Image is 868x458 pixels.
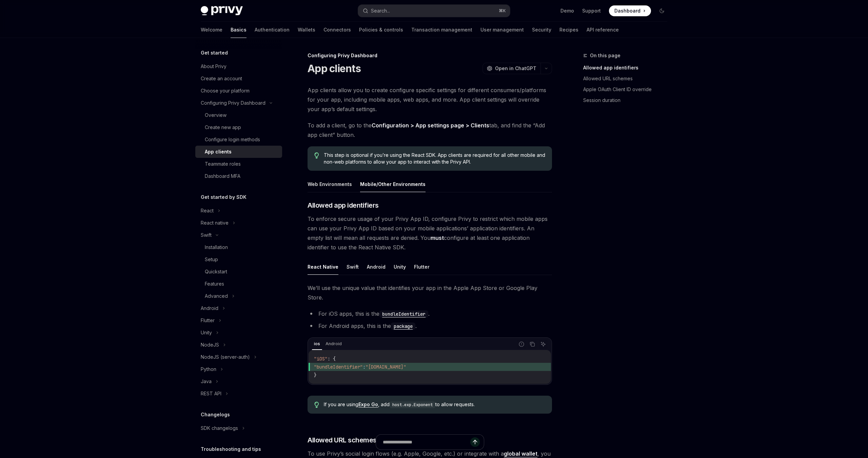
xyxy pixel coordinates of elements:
[583,84,673,95] a: Apple OAuth Client ID override
[583,62,673,73] a: Allowed app identifiers
[308,176,352,192] button: Web Environments
[470,437,480,447] button: Send message
[499,8,506,14] span: ⌘ K
[308,62,361,75] h1: App clients
[394,259,406,275] button: Unity
[414,259,430,275] button: Flutter
[582,7,601,14] a: Support
[201,445,261,453] h5: Troubleshooting and tips
[391,322,415,329] a: package
[391,322,415,330] code: package
[480,22,524,38] a: User management
[195,133,282,146] a: Configure login methods
[298,22,315,38] a: Wallets
[528,340,537,349] button: Copy the contents from the code block
[195,266,282,278] a: Quickstart
[308,201,379,210] span: Allowed app identifiers
[308,309,552,318] li: For iOS apps, this is the .
[314,402,319,408] svg: Tip
[195,109,282,121] a: Overview
[195,146,282,158] a: App clients
[205,136,260,144] div: Configure login methods
[201,207,214,215] div: React
[590,51,620,60] span: On this page
[324,152,545,165] span: This step is optional if you’re using the React SDK. App clients are required for all other mobil...
[201,75,242,83] div: Create an account
[205,280,224,288] div: Features
[195,85,282,97] a: Choose your platform
[411,22,472,38] a: Transaction management
[205,292,228,300] div: Advanced
[583,95,673,106] a: Session duration
[201,341,219,349] div: NodeJS
[532,22,551,38] a: Security
[323,340,344,348] div: Android
[195,253,282,266] a: Setup
[195,170,282,182] a: Dashboard MFA
[517,340,526,349] button: Report incorrect code
[195,278,282,290] a: Features
[255,22,290,38] a: Authentication
[358,401,378,408] a: Expo Go
[308,85,552,114] span: App clients allow you to create configure specific settings for different consumers/platforms for...
[583,73,673,84] a: Allowed URL schemes
[201,87,250,95] div: Choose your platform
[495,65,536,72] span: Open in ChatGPT
[201,353,250,361] div: NodeJS (server-auth)
[314,364,363,370] span: "bundleIdentifier"
[205,255,218,264] div: Setup
[308,121,552,140] span: To add a client, go to the tab, and find the “Add app client” button.
[205,123,241,131] div: Create new app
[205,243,228,251] div: Installation
[328,356,336,362] span: : {
[312,340,322,348] div: ios
[201,49,228,57] h5: Get started
[379,310,428,318] code: bundleIdentifier
[201,411,230,419] h5: Changelogs
[308,283,552,302] span: We’ll use the unique value that identifies your app in the Apple App Store or Google Play Store.
[201,424,238,432] div: SDK changelogs
[201,304,218,312] div: Android
[539,340,548,349] button: Ask AI
[609,5,651,16] a: Dashboard
[195,60,282,72] a: About Privy
[205,172,240,180] div: Dashboard MFA
[201,329,212,337] div: Unity
[205,148,232,156] div: App clients
[371,7,390,15] div: Search...
[201,219,229,227] div: React native
[308,259,338,275] button: React Native
[195,121,282,133] a: Create new app
[205,160,241,168] div: Teammate roles
[308,321,552,331] li: For Android apps, this is the .
[231,22,246,38] a: Basics
[614,7,640,14] span: Dashboard
[314,152,319,159] svg: Tip
[201,231,212,239] div: Swift
[359,22,403,38] a: Policies & controls
[587,22,619,38] a: API reference
[201,193,246,201] h5: Get started by SDK
[314,356,328,362] span: "iOS"
[205,268,227,276] div: Quickstart
[201,390,221,398] div: REST API
[360,176,426,192] button: Mobile/Other Environments
[308,214,552,252] span: To enforce secure usage of your Privy App ID, configure Privy to restrict which mobile apps can u...
[347,259,359,275] button: Swift
[314,372,317,378] span: }
[201,365,216,373] div: Python
[195,158,282,170] a: Teammate roles
[308,52,552,59] div: Configuring Privy Dashboard
[559,22,578,38] a: Recipes
[195,72,282,85] a: Create an account
[366,364,406,370] span: "[DOMAIN_NAME]"
[201,22,222,38] a: Welcome
[201,62,226,70] div: About Privy
[358,5,510,17] button: Search...⌘K
[656,5,667,16] button: Toggle dark mode
[379,310,428,317] a: bundleIdentifier
[363,364,366,370] span: :
[201,316,215,325] div: Flutter
[367,259,386,275] button: Android
[201,377,212,386] div: Java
